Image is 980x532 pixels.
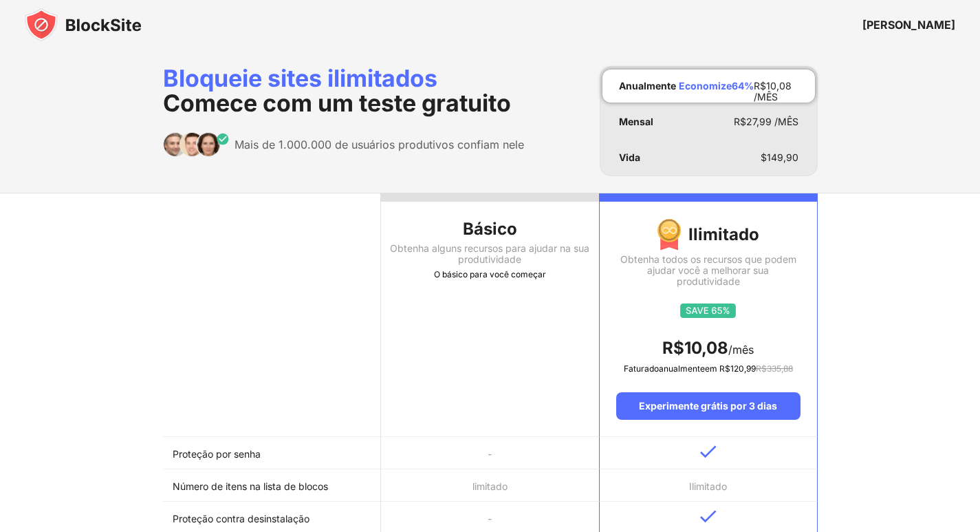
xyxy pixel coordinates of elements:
[619,80,676,92] font: Anualmente
[657,218,682,251] img: medalha-premium-img
[688,224,759,244] font: Ilimitado
[700,510,717,523] img: v-blue.svg
[434,269,546,279] font: O básico para você começar
[390,242,589,265] font: Obtenha alguns recursos para ajudar na sua produtividade
[619,151,640,163] font: Vida
[767,151,798,163] font: 149,90
[700,445,717,458] img: v-blue.svg
[719,363,730,374] font: R$
[235,138,524,151] font: Mais de 1.000.000 de usuários produtivos confiam nele
[730,363,756,374] font: 120,99
[767,363,793,374] font: 335,88
[463,219,517,239] font: Básico
[728,343,754,357] font: /mês
[619,116,653,127] font: Mensal
[705,363,717,374] font: em
[680,304,736,318] img: save65.svg
[639,400,777,412] font: Experimente grátis por 3 dias
[488,513,492,524] font: -
[862,18,955,32] font: [PERSON_NAME]
[624,363,659,374] font: Faturado
[620,253,796,287] font: Obtenha todos os recursos que podem ajudar você a melhorar sua produtividade
[173,448,261,460] font: Proteção por senha
[25,8,142,41] img: blocksite-icon-black.svg
[734,116,746,127] font: R$
[173,480,328,492] font: Número de itens na lista de blocos
[754,80,766,92] font: R$
[746,116,798,127] font: 27,99 /MÊS
[472,480,508,492] font: limitado
[689,480,727,492] font: Ilimitado
[761,151,767,163] font: $
[163,64,437,92] font: Bloqueie sites ilimitados
[662,338,684,358] font: R$
[684,338,728,358] font: 10,08
[732,80,744,92] font: 64
[163,89,511,117] font: Comece com um teste gratuito
[163,132,230,157] img: trusted-by.svg
[488,448,492,460] font: -
[659,363,705,374] font: anualmente
[756,363,767,374] font: R$
[754,80,792,103] font: 10,08 /MÊS
[744,80,754,92] font: %
[173,513,309,524] font: Proteção contra desinstalação
[679,80,732,92] font: Economize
